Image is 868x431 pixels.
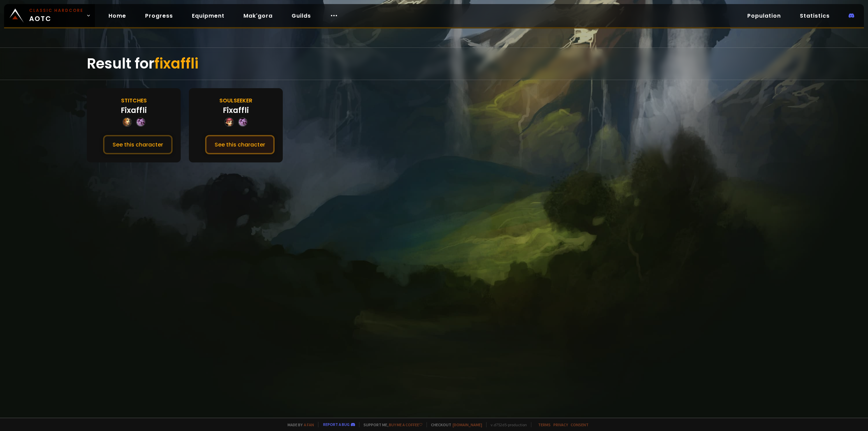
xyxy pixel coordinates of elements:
[304,422,314,427] a: a fan
[427,422,482,427] span: Checkout
[103,9,132,23] a: Home
[121,105,147,116] div: Fixaffli
[359,422,422,427] span: Support me,
[286,9,316,23] a: Guilds
[140,9,178,23] a: Progress
[742,9,786,23] a: Population
[121,96,147,105] div: Stitches
[571,422,589,427] a: Consent
[29,7,83,24] span: AOTC
[219,96,252,105] div: Soulseeker
[154,54,198,74] span: fixaffli
[453,422,482,427] a: [DOMAIN_NAME]
[223,105,249,116] div: Fixaffli
[538,422,551,427] a: Terms
[389,422,422,427] a: Buy me a coffee
[553,422,568,427] a: Privacy
[87,48,781,80] div: Result for
[186,9,230,23] a: Equipment
[283,422,314,427] span: Made by
[486,422,527,427] span: v. d752d5 - production
[103,135,173,154] button: See this character
[29,7,83,14] small: Classic Hardcore
[4,4,95,27] a: Classic HardcoreAOTC
[323,422,350,427] a: Report a bug
[238,9,278,23] a: Mak'gora
[205,135,275,154] button: See this character
[794,9,835,23] a: Statistics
